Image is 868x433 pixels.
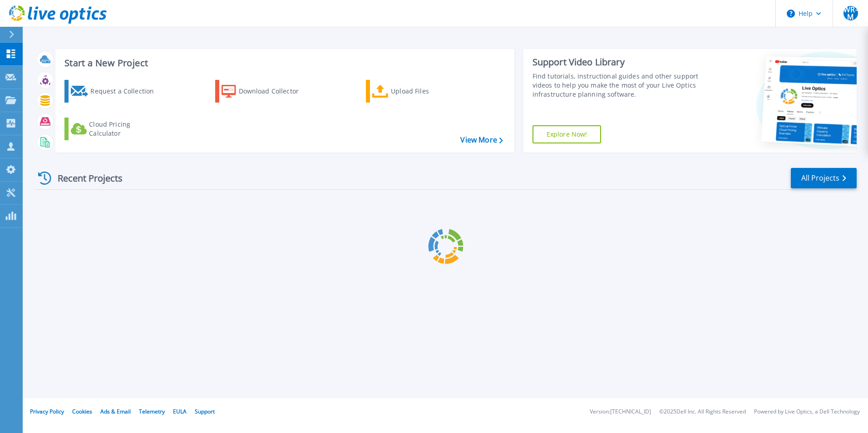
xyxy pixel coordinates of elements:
div: Download Collector [239,82,311,100]
a: EULA [173,408,187,415]
div: Upload Files [391,82,464,100]
a: Telemetry [139,408,165,415]
a: View More [460,136,503,144]
a: Cookies [72,408,92,415]
a: Cloud Pricing Calculator [64,118,166,140]
div: Support Video Library [533,56,702,68]
span: WR-M [843,6,858,20]
a: Download Collector [215,80,316,103]
a: Ads & Email [100,408,131,415]
li: Powered by Live Optics, a Dell Technology [754,409,860,415]
li: © 2025 Dell Inc. All Rights Reserved [659,409,746,415]
a: Explore Now! [533,125,602,143]
div: Find tutorials, instructional guides and other support videos to help you make the most of your L... [533,72,702,99]
div: Cloud Pricing Calculator [89,120,162,138]
a: Privacy Policy [30,408,64,415]
a: Upload Files [366,80,467,103]
a: All Projects [791,168,857,188]
li: Version: [TECHNICAL_ID] [590,409,651,415]
div: Request a Collection [90,82,163,100]
a: Support [195,408,215,415]
div: Recent Projects [35,167,135,189]
a: Request a Collection [64,80,166,103]
h3: Start a New Project [64,58,503,68]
